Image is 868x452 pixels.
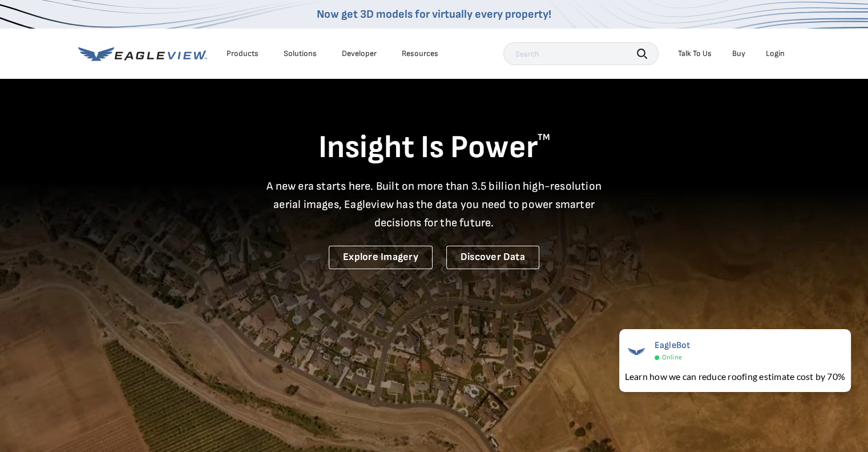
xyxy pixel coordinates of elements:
h1: Insight Is Power [78,128,790,168]
sup: TM [538,132,550,143]
a: Developer [342,49,377,59]
span: Online [662,353,682,362]
a: Now get 3D models for virtually every property! [317,7,551,21]
input: Search [503,42,659,65]
p: A new era starts here. Built on more than 3.5 billion high-resolution aerial images, Eagleview ha... [260,177,609,232]
div: Products [227,49,259,59]
div: Learn how we can reduce roofing estimate cost by 70% [625,370,845,383]
a: Explore Imagery [329,246,433,269]
div: Talk To Us [678,49,712,59]
img: EagleBot [625,340,648,363]
div: Resources [402,49,438,59]
span: EagleBot [655,340,691,351]
a: Discover Data [446,246,539,269]
div: Solutions [284,49,317,59]
a: Buy [732,49,745,59]
div: Login [766,49,785,59]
